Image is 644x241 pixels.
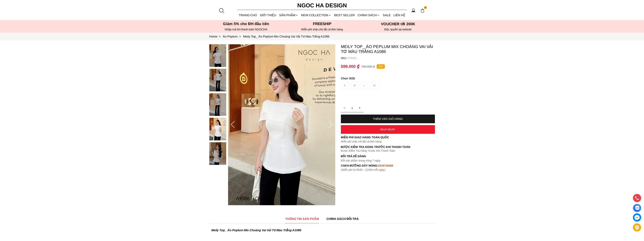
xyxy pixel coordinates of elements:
h6: SKU: [341,57,347,60]
input: Quantity input [341,104,363,112]
h6: MIễn phí ship cho tất cả đơn hàng [285,28,359,31]
font: 0334726465 [378,164,393,167]
img: Meily Top_ Áo Peplum Mix Choàng Vai Vải Tơ Màu Trắng A1086_mini_4 [209,142,226,165]
a: NEW COLLECTION [300,10,333,20]
p: Được Kiểm Tra Hàng Trước Khi Thanh Toán [341,145,435,149]
font: (Miễn phí từ 8h30 - 21h00 mỗi ngày) [341,168,385,171]
a: SALE [381,10,392,20]
span: CHÍNH SÁCH ĐỔI TRẢ [326,217,359,221]
a: Link to Meily Top_ Áo Peplum Mix Choàng Vai Vải Tơ Màu Trắng A1086 [243,35,329,38]
a: TRANG CHỦ [237,10,259,20]
span: THÔNG TIN SẢN PHẨM [285,217,319,221]
div: Chính sách [356,10,381,20]
img: Meily Top_ Áo Peplum Mix Choàng Vai Vải Tơ Màu Trắng A1086_mini_0 [209,44,226,67]
p: 599.000 ₫ [341,64,359,69]
a: Link to Home [209,35,223,38]
strong: Meily Top_ Áo Peplum Mix Choàng Vai Vải Tơ Màu Trắng A1086 [211,229,301,232]
font: Miễn phí giao hàng toàn quốc [341,136,389,139]
span: 0 [424,6,427,9]
font: Đổi sản phẩm trong vòng 7 ngày [341,159,381,162]
font: Freeship [313,22,331,26]
img: img-CART-ICON-ksit0nf1 [420,8,425,13]
span: > [238,35,242,38]
h5: VOUCHER tới 200K [361,22,435,26]
a: GIỚI THIỆU [259,10,278,20]
a: Ngoc Ha Design [294,1,350,10]
img: Display image [635,206,639,210]
p: Meily Top_ Áo Peplum Mix Choàng Vai Vải Tơ Màu Trắng A1086 [341,44,435,54]
a: LIÊN HỆ [392,10,407,20]
img: Meily Top_ Áo Peplum Mix Choàng Vai Vải Tơ Màu Trắng A1086_3 [228,44,335,205]
a: BEST SELLER [333,10,356,20]
div: SẢN PHẨM [278,10,300,20]
p: 25% [377,64,385,69]
img: Meily Top_ Áo Peplum Mix Choàng Vai Vải Tơ Màu Trắng A1086_mini_3 [209,118,226,140]
span: > [217,35,222,38]
div: MUA NGAY [341,128,435,131]
p: SIZE [341,77,435,80]
a: messenger [633,213,641,222]
p: TP4421 [347,57,435,60]
p: 799.000 ₫ [361,65,375,68]
a: Display image [633,204,641,212]
font: cskh đường dây nóng: [341,164,378,167]
font: Giảm 5% cho ĐH đầu tiên [223,22,269,26]
h6: Độc quyền tại website [361,28,435,31]
h6: Đổi trả dễ dàng [341,155,435,158]
a: Link to Áo Peplum [223,35,243,38]
p: Được Kiểm Tra Hàng Trước Khi Thanh Toán [341,149,435,152]
img: Meily Top_ Áo Peplum Mix Choàng Vai Vải Tơ Màu Trắng A1086_mini_2 [209,93,226,116]
img: Meily Top_ Áo Peplum Mix Choàng Vai Vải Tơ Màu Trắng A1086_mini_1 [209,69,226,91]
div: THÊM VÀO GIỎ HÀNG [341,117,435,120]
font: Nhập mã khi thanh toán NGOCHA [225,28,267,31]
font: Miễn phí ship với tất cả đơn hàng [341,140,382,143]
